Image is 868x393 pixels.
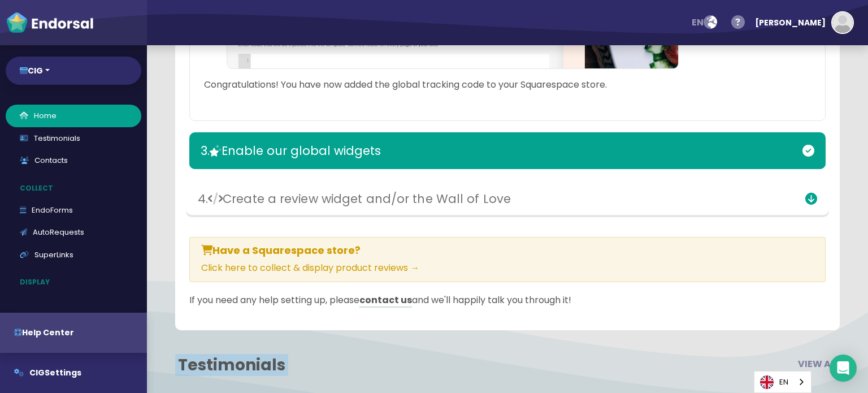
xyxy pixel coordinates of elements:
h3: 3. Enable our global widgets [201,144,606,158]
a: Testimonials [6,127,141,150]
div: [PERSON_NAME] [755,6,826,40]
button: [PERSON_NAME] [749,6,854,40]
button: en [684,11,724,34]
a: contact us [359,293,412,308]
p: Collect [6,178,147,199]
a: EndoForms [6,199,141,222]
h3: 4. Create a review widget and/or the Wall of Love [198,192,607,206]
a: Home [6,105,141,127]
button: VIEW ALL [798,356,840,373]
img: default-avatar.jpg [832,12,853,33]
img: endorsal-logo-white@2x.png [6,11,94,34]
p: If you need any help setting up, please and we'll happily talk you through it! [189,293,826,307]
a: Widgets [6,293,141,316]
span: Testimonials [175,354,288,376]
div: Click here to collect & display product reviews → [189,237,826,282]
span: en [692,16,704,29]
aside: Language selected: English [754,371,811,393]
a: EN [754,372,811,392]
a: Contacts [6,149,141,172]
a: AutoRequests [6,221,141,244]
button: CIG [6,57,141,85]
p: Display [6,271,147,293]
span: VIEW ALL [798,357,840,370]
div: Open Intercom Messenger [830,355,857,382]
span: CIG [29,367,45,378]
p: Congratulations! You have now added the global tracking code to your Squarespace store. [204,78,811,92]
h4: Have a Squarespace store? [201,244,814,257]
div: Language [754,371,811,393]
a: SuperLinks [6,244,141,266]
